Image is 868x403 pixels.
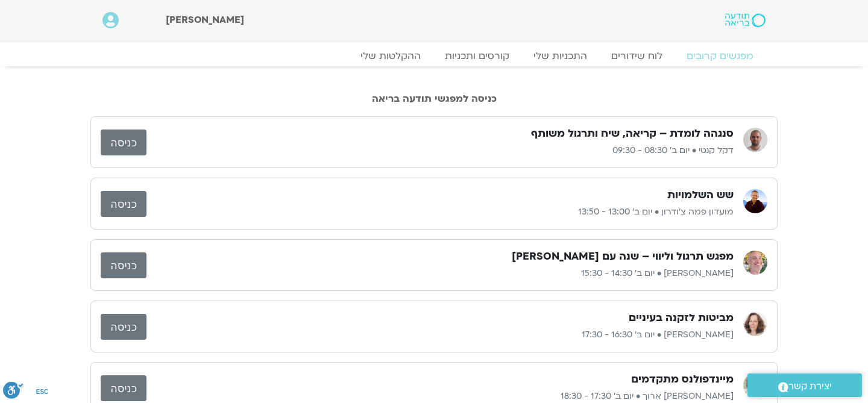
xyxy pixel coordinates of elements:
[102,50,766,62] nav: Menu
[599,50,675,62] a: לוח שידורים
[743,128,767,152] img: דקל קנטי
[512,249,734,264] h3: מפגש תרגול וליווי – שנה עם [PERSON_NAME]
[631,372,734,387] h3: מיינדפולנס מתקדמים
[788,378,832,395] span: יצירת קשר
[743,189,767,213] img: מועדון פמה צ'ודרון
[348,50,433,62] a: ההקלטות שלי
[531,127,734,141] h3: סנגהה לומדת – קריאה, שיח ותרגול משותף
[747,373,862,397] a: יצירת קשר
[146,266,734,281] p: [PERSON_NAME] • יום ב׳ 14:30 - 15:30
[667,188,734,202] h3: שש השלמויות
[146,328,734,342] p: [PERSON_NAME] • יום ב׳ 16:30 - 17:30
[90,93,778,104] h2: כניסה למפגשי תודעה בריאה
[101,252,146,278] a: כניסה
[743,251,767,275] img: רון אלון
[166,13,244,27] span: [PERSON_NAME]
[101,130,146,155] a: כניסה
[629,311,734,325] h3: מביטות לזקנה בעיניים
[521,50,599,62] a: התכניות שלי
[101,314,146,340] a: כניסה
[101,375,146,401] a: כניסה
[146,143,734,158] p: דקל קנטי • יום ב׳ 08:30 - 09:30
[743,312,767,336] img: נעמה כהן
[101,191,146,217] a: כניסה
[675,50,766,62] a: מפגשים קרובים
[146,205,734,219] p: מועדון פמה צ'ודרון • יום ב׳ 13:00 - 13:50
[433,50,521,62] a: קורסים ותכניות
